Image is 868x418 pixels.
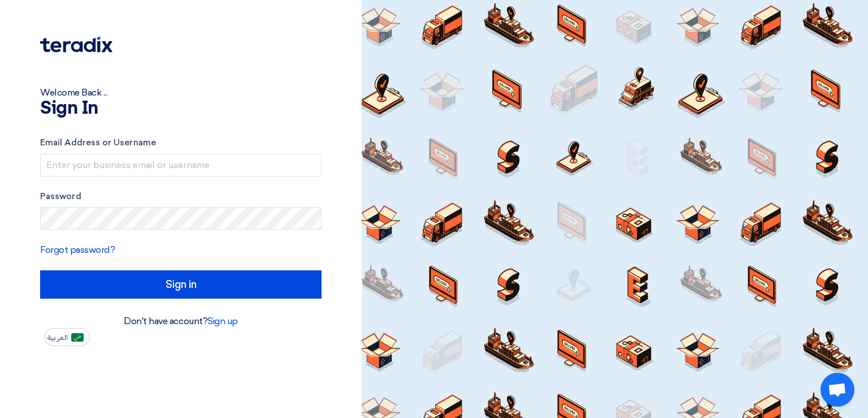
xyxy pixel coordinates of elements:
[40,190,322,203] label: Password
[40,314,322,328] div: Don't have account?
[40,154,322,176] input: Enter your business email or username
[40,136,322,149] label: Email Address or Username
[47,334,68,342] span: العربية
[821,373,854,407] div: Open chat
[40,100,322,118] h1: Sign In
[40,270,322,299] input: Sign in
[40,244,115,255] a: Forgot password?
[71,333,84,342] img: ar-AR.png
[40,86,322,100] div: Welcome Back ...
[207,316,238,326] a: Sign up
[45,328,90,346] button: العربية
[40,37,112,53] img: Teradix logo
